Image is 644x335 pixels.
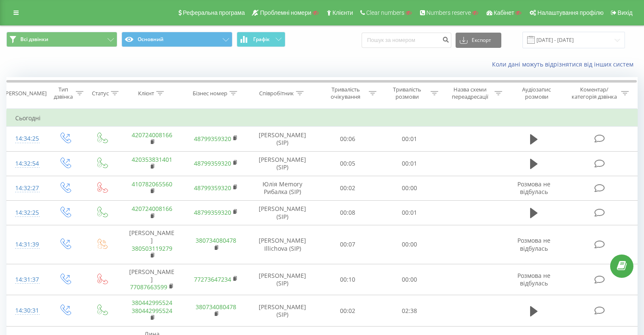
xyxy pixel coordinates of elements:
[260,9,311,16] span: Проблемні номери
[317,127,379,151] td: 00:06
[194,135,231,143] a: 48799359320
[194,184,231,192] a: 48799359320
[130,283,167,291] a: 77087663599
[492,60,638,68] a: Коли дані можуть відрізнятися вiд інших систем
[120,264,184,295] td: [PERSON_NAME]
[317,176,379,200] td: 00:02
[120,225,184,264] td: [PERSON_NAME]
[317,151,379,176] td: 00:05
[379,151,440,176] td: 00:01
[379,264,440,295] td: 00:00
[248,225,317,264] td: [PERSON_NAME] Illichova (SIP)
[259,90,294,97] div: Співробітник
[6,32,117,47] button: Всі дзвінки
[366,9,404,16] span: Clear numbers
[618,9,633,16] span: Вихід
[237,32,285,47] button: Графік
[132,244,172,252] a: 380503119279
[122,32,232,47] button: Основний
[362,33,451,48] input: Пошук за номером
[317,200,379,225] td: 00:08
[379,225,440,264] td: 00:00
[426,9,471,16] span: Numbers reserve
[194,159,231,167] a: 48799359320
[379,295,440,327] td: 02:38
[379,176,440,200] td: 00:00
[456,33,501,48] button: Експорт
[317,264,379,295] td: 00:10
[7,110,638,127] td: Сьогодні
[537,9,603,16] span: Налаштування профілю
[15,302,38,319] div: 14:30:31
[193,90,227,97] div: Бізнес номер
[132,155,172,163] a: 420353831401
[317,225,379,264] td: 00:07
[4,90,47,97] div: [PERSON_NAME]
[15,180,38,197] div: 14:32:27
[253,36,270,42] span: Графік
[183,9,245,16] span: Реферальна програма
[517,180,550,196] span: Розмова не відбулась
[15,271,38,288] div: 14:31:37
[248,264,317,295] td: [PERSON_NAME] (SIP)
[248,127,317,151] td: [PERSON_NAME] (SIP)
[15,130,38,147] div: 14:34:25
[379,200,440,225] td: 00:01
[494,9,514,16] span: Кабінет
[517,236,550,252] span: Розмова не відбулась
[15,205,38,221] div: 14:32:25
[194,275,231,283] a: 77273647234
[512,86,561,100] div: Аудіозапис розмови
[332,9,353,16] span: Клієнти
[132,299,172,307] a: 380442995524
[325,86,367,100] div: Тривалість очікування
[448,86,492,100] div: Назва схеми переадресації
[53,86,73,100] div: Тип дзвінка
[248,176,317,200] td: Юлія Memory Рибалка (SIP)
[132,131,172,139] a: 420724008166
[248,200,317,225] td: [PERSON_NAME] (SIP)
[379,127,440,151] td: 00:01
[138,90,154,97] div: Клієнт
[15,236,38,253] div: 14:31:39
[386,86,428,100] div: Тривалість розмови
[194,208,231,216] a: 48799359320
[196,236,236,244] a: 380734080478
[248,151,317,176] td: [PERSON_NAME] (SIP)
[248,295,317,327] td: [PERSON_NAME] (SIP)
[20,36,48,43] span: Всі дзвінки
[132,180,172,188] a: 410782065560
[132,307,172,315] a: 380442995524
[132,205,172,213] a: 420724008166
[517,271,550,287] span: Розмова не відбулась
[92,90,109,97] div: Статус
[569,86,619,100] div: Коментар/категорія дзвінка
[15,155,38,172] div: 14:32:54
[196,303,236,311] a: 380734080478
[317,295,379,327] td: 00:02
